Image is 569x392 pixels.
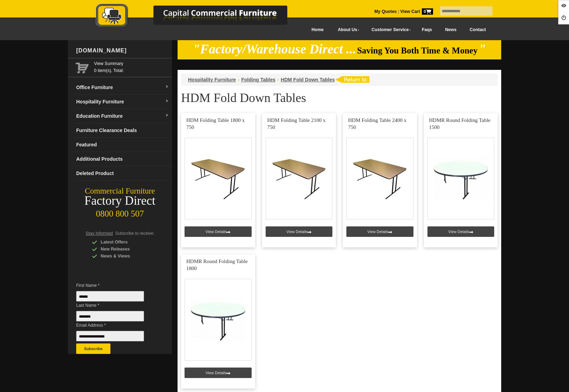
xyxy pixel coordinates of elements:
img: return to [335,76,369,83]
input: Last Name * [76,311,144,321]
a: Hospitality Furnituredropdown [73,95,172,109]
a: Featured [73,138,172,152]
a: Furniture Clearance Deals [73,123,172,138]
h1: HDM Fold Down Tables [181,91,498,104]
a: Customer Service [364,22,415,38]
a: My Quotes [374,9,397,14]
span: Email Address * [76,322,154,329]
strong: View Cart [400,9,433,14]
span: 0 [422,8,433,15]
div: Factory Direct [68,196,172,206]
div: Commercial Furniture [68,186,172,196]
a: Contact [463,22,492,38]
img: Capital Commercial Furniture Logo [77,3,321,29]
a: Folding Tables [241,77,275,82]
button: Subscribe [76,343,110,354]
a: Additional Products [73,152,172,166]
div: News & Views [92,253,158,260]
a: View Cart0 [399,9,433,14]
input: First Name * [76,291,144,302]
a: HDM Fold Down Tables [281,77,335,82]
a: Capital Commercial Furniture Logo [77,3,321,31]
img: dropdown [165,114,169,118]
span: 0 item(s), Total: [94,60,169,73]
a: About Us [330,22,364,38]
em: "Factory/Warehouse Direct ... [193,42,356,56]
a: Education Furnituredropdown [73,109,172,123]
img: dropdown [165,99,169,103]
a: Office Furnituredropdown [73,80,172,95]
a: News [439,22,463,38]
a: Hospitality Furniture [188,77,236,82]
a: Faqs [415,22,439,38]
em: " [479,42,486,56]
a: View Summary [94,60,169,67]
div: [DOMAIN_NAME] [73,40,172,61]
input: Email Address * [76,331,144,341]
a: Deleted Product [73,166,172,181]
div: 0800 800 507 [68,205,172,219]
span: Last Name * [76,302,154,309]
img: dropdown [165,85,169,89]
li: › [277,76,279,83]
span: Subscribe to receive: [115,231,154,236]
span: First Name * [76,282,154,289]
div: New Releases [92,246,158,253]
div: Latest Offers [92,239,158,246]
span: Saving You Both Time & Money [357,46,478,55]
span: Stay Informed [86,231,113,236]
li: › [238,76,239,83]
